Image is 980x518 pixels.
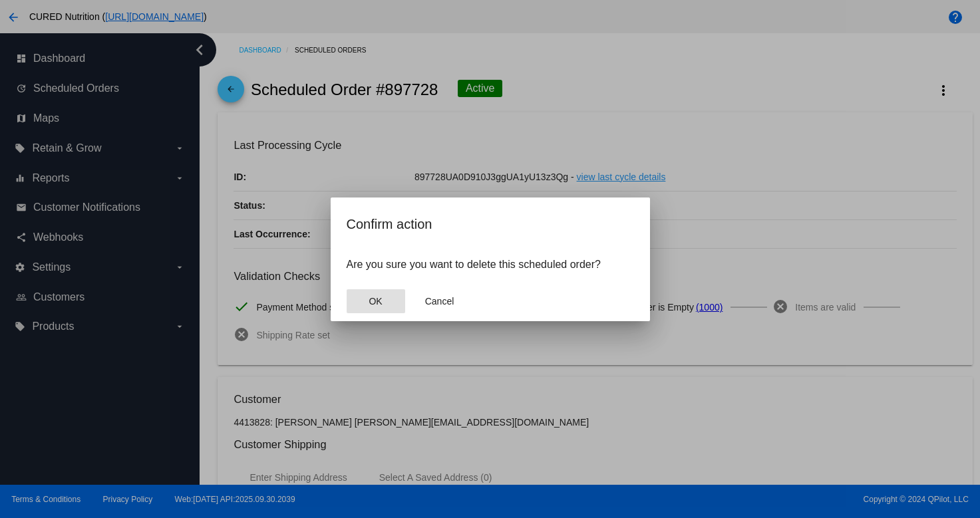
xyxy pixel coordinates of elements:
[369,296,382,307] span: OK
[347,289,405,313] button: Close dialog
[347,213,634,235] h2: Confirm action
[425,296,454,307] span: Cancel
[410,289,469,313] button: Close dialog
[347,259,634,271] p: Are you sure you want to delete this scheduled order?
